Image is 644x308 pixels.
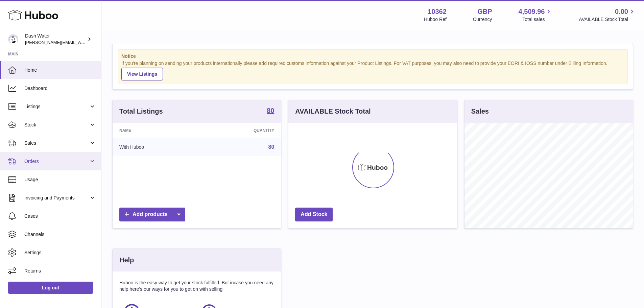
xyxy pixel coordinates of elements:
[25,33,86,46] div: Dash Water
[295,107,371,116] h3: AVAILABLE Stock Total
[201,123,281,138] th: Quantity
[428,7,447,16] strong: 10362
[519,7,553,23] a: 4,509.96 Total sales
[519,7,545,16] span: 4,509.96
[24,122,89,128] span: Stock
[267,107,274,114] strong: 80
[24,195,89,201] span: Invoicing and Payments
[121,68,163,80] a: View Listings
[615,7,628,16] span: 0.00
[24,231,96,238] span: Channels
[24,250,96,256] span: Settings
[267,107,274,115] a: 80
[424,16,447,23] div: Huboo Ref
[113,123,201,138] th: Name
[579,16,636,23] span: AVAILABLE Stock Total
[268,144,275,150] a: 80
[119,107,163,116] h3: Total Listings
[477,7,492,16] strong: GBP
[119,280,274,292] p: Huboo is the easy way to get your stock fulfilled. But incase you need any help here's our ways f...
[473,16,492,23] div: Currency
[121,53,624,60] strong: Notice
[24,213,96,219] span: Cases
[24,85,96,92] span: Dashboard
[471,107,489,116] h3: Sales
[8,282,93,294] a: Log out
[579,7,636,23] a: 0.00 AVAILABLE Stock Total
[8,34,18,44] img: james@dash-water.com
[119,208,185,221] a: Add products
[121,60,624,80] div: If you're planning on sending your products internationally please add required customs informati...
[113,138,201,156] td: With Huboo
[24,140,89,146] span: Sales
[24,67,96,73] span: Home
[119,256,134,265] h3: Help
[24,176,96,183] span: Usage
[522,16,552,23] span: Total sales
[24,103,89,110] span: Listings
[295,208,333,221] a: Add Stock
[25,40,136,45] span: [PERSON_NAME][EMAIL_ADDRESS][DOMAIN_NAME]
[24,268,96,274] span: Returns
[24,158,89,165] span: Orders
